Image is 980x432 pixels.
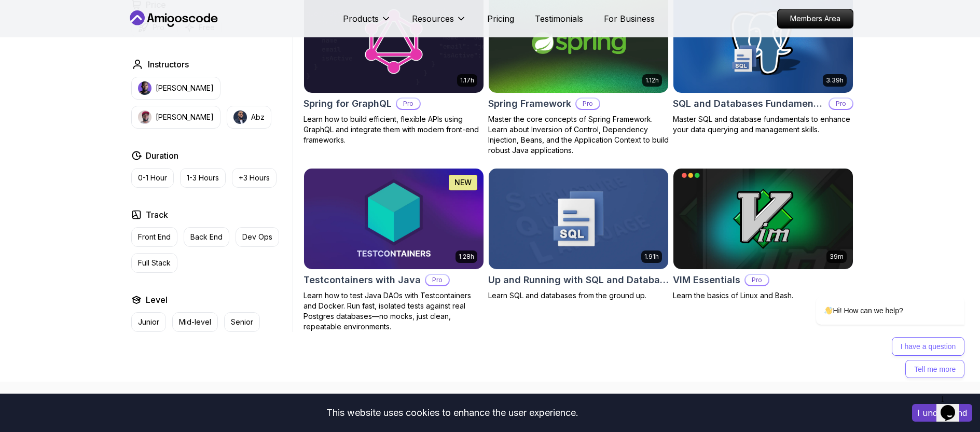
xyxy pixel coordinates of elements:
button: Front End [131,227,177,247]
h2: Testcontainers with Java [303,273,421,287]
p: Pro [397,99,420,109]
p: Pro [576,99,599,109]
p: 1.91h [644,253,659,261]
button: Products [343,12,391,33]
a: Testcontainers with Java card1.28hNEWTestcontainers with JavaProLearn how to test Java DAOs with ... [303,168,484,332]
h2: Spring Framework [488,96,571,111]
iframe: chat widget [783,203,970,385]
h2: Track [146,208,168,221]
p: Pro [746,275,768,285]
h2: Level [146,294,168,306]
h2: VIM Essentials [673,273,740,287]
img: instructor img [138,81,151,95]
p: 1.28h [459,253,474,261]
img: instructor img [138,110,151,124]
p: Resources [412,12,454,25]
p: Abz [251,112,265,122]
a: Pricing [487,12,514,25]
p: Senior [231,317,253,327]
p: 1.17h [460,76,474,85]
button: Accept cookies [912,404,972,422]
button: +3 Hours [232,168,277,188]
h2: Spring for GraphQL [303,96,392,111]
button: Senior [224,312,260,332]
p: Mid-level [179,317,211,327]
p: Back End [190,232,223,242]
div: This website uses cookies to enhance the user experience. [8,401,896,424]
h2: Instructors [148,58,189,71]
p: +3 Hours [239,173,270,183]
button: 0-1 Hour [131,168,174,188]
button: Back End [184,227,229,247]
p: Dev Ops [242,232,272,242]
img: Up and Running with SQL and Databases card [489,169,668,269]
p: Full Stack [138,258,171,268]
p: NEW [454,177,472,188]
h2: Duration [146,149,178,162]
p: Products [343,12,379,25]
p: Learn how to build efficient, flexible APIs using GraphQL and integrate them with modern front-en... [303,114,484,145]
a: Members Area [777,9,853,29]
button: Junior [131,312,166,332]
p: Members Area [778,9,853,28]
p: Master SQL and database fundamentals to enhance your data querying and management skills. [673,114,853,135]
h2: SQL and Databases Fundamentals [673,96,824,111]
h2: Up and Running with SQL and Databases [488,273,669,287]
button: 1-3 Hours [180,168,226,188]
p: 1-3 Hours [187,173,219,183]
img: VIM Essentials card [673,169,853,269]
p: 1.12h [645,76,659,85]
p: Front End [138,232,171,242]
p: Learn how to test Java DAOs with Testcontainers and Docker. Run fast, isolated tests against real... [303,290,484,332]
img: Testcontainers with Java card [299,166,488,271]
button: instructor imgAbz [227,106,271,129]
button: Full Stack [131,253,177,273]
a: Testimonials [535,12,583,25]
iframe: chat widget [936,391,970,422]
button: Dev Ops [236,227,279,247]
p: Pro [426,275,449,285]
p: Master the core concepts of Spring Framework. Learn about Inversion of Control, Dependency Inject... [488,114,669,156]
a: Up and Running with SQL and Databases card1.91hUp and Running with SQL and DatabasesLearn SQL and... [488,168,669,301]
button: instructor img[PERSON_NAME] [131,106,220,129]
p: 0-1 Hour [138,173,167,183]
button: Resources [412,12,466,33]
p: Learn the basics of Linux and Bash. [673,290,853,301]
p: [PERSON_NAME] [156,83,214,93]
button: Mid-level [172,312,218,332]
img: instructor img [233,110,247,124]
a: For Business [604,12,655,25]
button: instructor img[PERSON_NAME] [131,77,220,100]
p: Learn SQL and databases from the ground up. [488,290,669,301]
a: VIM Essentials card39mVIM EssentialsProLearn the basics of Linux and Bash. [673,168,853,301]
p: Pro [830,99,852,109]
p: [PERSON_NAME] [156,112,214,122]
p: Junior [138,317,159,327]
p: 3.39h [826,76,844,85]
